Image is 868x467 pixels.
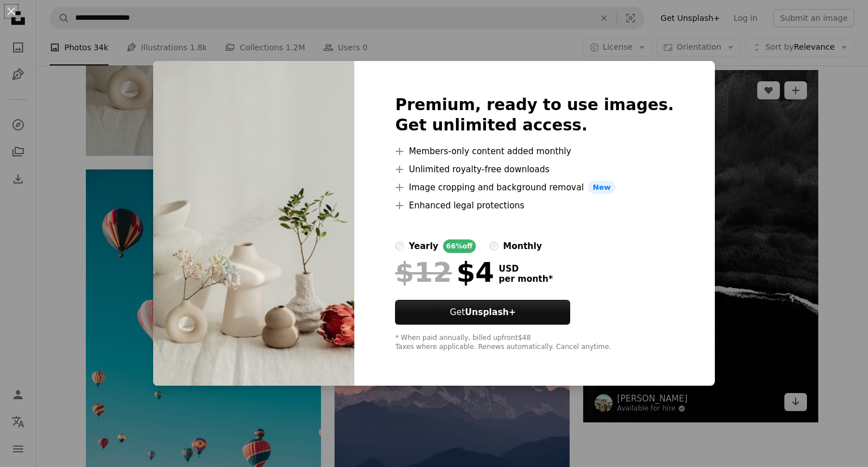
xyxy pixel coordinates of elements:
div: 66% off [443,239,476,253]
div: monthly [503,239,542,253]
h2: Premium, ready to use images. Get unlimited access. [395,95,674,136]
input: monthly [489,242,498,251]
span: per month * [498,274,553,284]
li: Members-only content added monthly [395,145,674,158]
div: yearly [409,239,438,253]
strong: Unsplash+ [465,307,516,317]
input: yearly66%off [395,242,404,251]
li: Enhanced legal protections [395,199,674,212]
div: * When paid annually, billed upfront $48 Taxes where applicable. Renews automatically. Cancel any... [395,334,674,352]
div: $4 [395,257,494,287]
li: Unlimited royalty-free downloads [395,163,674,176]
span: $12 [395,257,452,287]
span: USD [498,264,553,274]
li: Image cropping and background removal [395,181,674,194]
img: premium_photo-1676654935830-c7db54df13be [153,61,354,386]
button: GetUnsplash+ [395,300,570,325]
span: New [588,181,615,194]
